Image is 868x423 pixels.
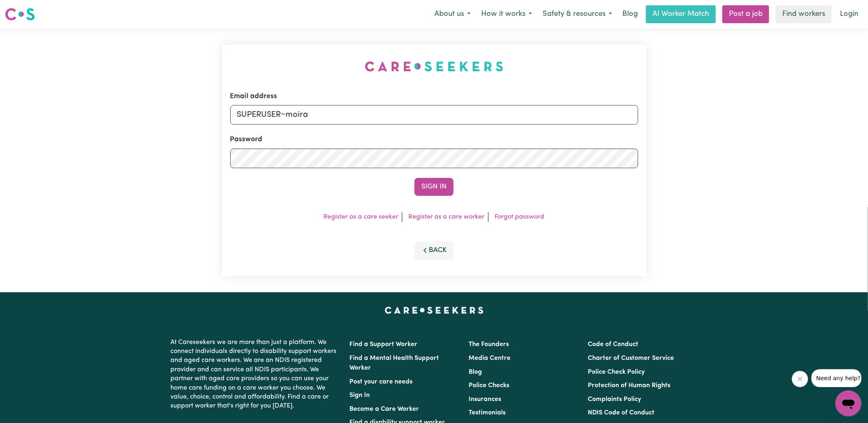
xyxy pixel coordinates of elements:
a: The Founders [469,341,509,348]
a: NDIS Code of Conduct [588,410,655,416]
iframe: Message from company [811,369,861,387]
a: Insurances [469,396,501,403]
a: Careseekers logo [5,5,35,24]
button: Back [414,241,454,259]
a: Code of Conduct [588,341,639,348]
img: Careseekers logo [5,7,35,22]
button: Sign In [414,178,454,196]
a: Police Check Policy [588,369,645,375]
a: Register as a care seeker [324,214,399,220]
iframe: Close message [792,371,808,387]
button: How it works [476,6,537,23]
input: Email address [230,105,638,125]
iframe: Button to launch messaging window [835,390,861,416]
a: Register as a care worker [409,214,485,220]
p: At Careseekers we are more than just a platform. We connect individuals directly to disability su... [170,335,340,414]
a: Protection of Human Rights [588,382,671,389]
a: Login [835,5,863,23]
a: Find a Support Worker [349,341,417,348]
a: AI Worker Match [646,5,716,23]
a: Charter of Customer Service [588,355,674,362]
a: Become a Care Worker [349,406,419,412]
a: Blog [617,5,643,23]
a: Post your care needs [349,379,412,385]
a: Careseekers home page [385,307,484,313]
button: Safety & resources [537,6,617,23]
a: Media Centre [469,355,510,362]
a: Complaints Policy [588,396,641,403]
a: Find a Mental Health Support Worker [349,355,439,371]
a: Find workers [776,5,832,23]
label: Password [230,134,263,145]
button: About us [429,6,476,23]
a: Forgot password [495,214,545,220]
a: Sign In [349,392,370,399]
a: Police Checks [469,382,509,389]
a: Testimonials [469,410,506,416]
label: Email address [230,91,277,102]
a: Blog [469,369,482,375]
a: Post a job [722,5,769,23]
